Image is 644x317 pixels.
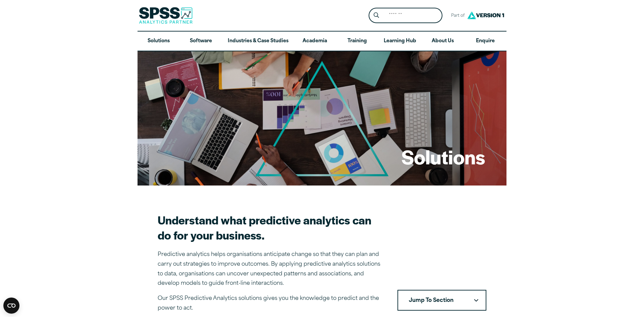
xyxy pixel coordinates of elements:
a: Learning Hub [378,32,422,51]
a: Academia [294,32,336,51]
p: Our SPSS Predictive Analytics solutions gives you the knowledge to predict and the power to act. [158,294,381,313]
button: Jump To SectionDownward pointing chevron [397,290,486,311]
p: Predictive analytics helps organisations anticipate change so that they can plan and carry out st... [158,250,381,288]
a: About Us [422,32,464,51]
h1: Solutions [401,144,485,170]
nav: Desktop version of site main menu [138,32,506,51]
button: Open CMP widget [3,298,19,314]
a: Software [180,32,222,51]
nav: Table of Contents [397,290,486,311]
span: Part of [448,11,466,21]
form: Site Header Search Form [369,8,442,23]
img: SPSS Analytics Partner [139,7,193,24]
svg: Search magnifying glass icon [374,12,379,18]
a: Industries & Case Studies [222,32,294,51]
button: Search magnifying glass icon [370,9,383,22]
a: Training [336,32,378,51]
h2: Understand what predictive analytics can do for your business. [158,212,381,243]
svg: Downward pointing chevron [474,299,478,302]
a: Enquire [464,32,506,51]
img: Version1 Logo [466,9,506,21]
a: Solutions [138,32,180,51]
